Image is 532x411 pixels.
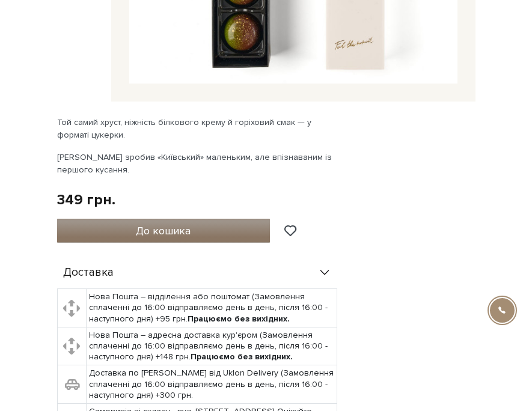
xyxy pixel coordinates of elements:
[188,314,290,324] b: Працюємо без вихідних.
[86,365,337,404] td: Доставка по [PERSON_NAME] від Uklon Delivery (Замовлення сплаченні до 16:00 відправляємо день в д...
[86,289,337,327] td: Нова Пошта – відділення або поштомат (Замовлення сплаченні до 16:00 відправляємо день в день, піс...
[57,151,339,176] p: [PERSON_NAME] зробив «Київський» маленьким, але впізнаваним із першого кусання.
[136,224,191,237] span: До кошика
[191,352,293,362] b: Працюємо без вихідних.
[57,116,339,141] p: Той самий хруст, ніжність білкового крему й горіховий смак — у форматі цукерки.
[57,190,115,209] div: 349 грн.
[57,219,271,243] button: До кошика
[86,327,337,365] td: Нова Пошта – адресна доставка кур'єром (Замовлення сплаченні до 16:00 відправляємо день в день, п...
[63,267,114,278] span: Доставка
